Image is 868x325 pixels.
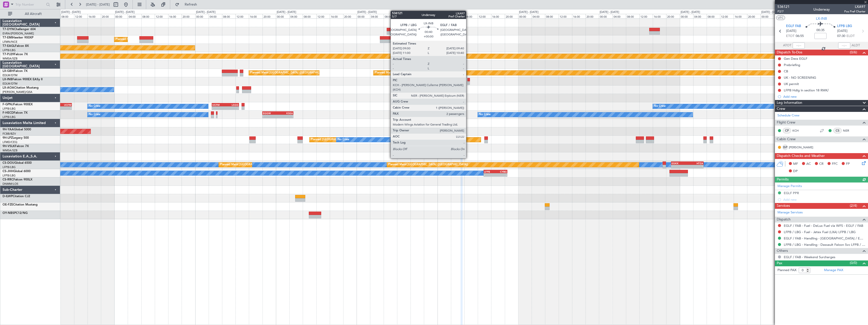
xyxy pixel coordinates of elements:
[824,268,843,273] a: Manage PAX
[3,161,32,165] a: CS-DOUGlobal 6500
[114,14,128,18] div: 00:00
[405,45,416,48] div: LFPB
[850,203,857,208] span: (2/4)
[687,162,703,165] div: HTZA
[3,90,32,94] a: [PERSON_NAME]/QSA
[3,165,16,169] a: LFPB/LBG
[639,14,653,18] div: 12:00
[86,2,110,7] span: [DATE] - [DATE]
[3,70,14,73] span: LX-GBH
[397,14,410,18] div: 12:00
[3,178,32,181] a: CS-RRCFalcon 900LX
[3,73,17,77] a: EDLW/DTM
[784,230,856,234] a: LFPB / LBG - Fuel - Jetex Fuel (LXA) LFPB / LBG
[3,103,33,106] a: F-GPNJFalcon 900EX
[3,82,17,86] a: EDLW/DTM
[225,103,238,106] div: LSGG
[155,14,168,18] div: 12:00
[518,14,532,18] div: 00:00
[777,9,790,14] span: P2/7
[599,14,612,18] div: 00:00
[3,111,14,114] span: F-HECD
[681,10,700,14] div: [DATE] - [DATE]
[220,161,300,169] div: Planned Maint [GEOGRAPHIC_DATA] ([GEOGRAPHIC_DATA])
[195,14,209,18] div: 00:00
[784,82,799,86] div: UK permit
[3,28,14,31] span: T7-DYN
[15,1,45,8] input: Trip Number
[88,14,101,18] div: 16:00
[250,69,330,77] div: Planned Maint [GEOGRAPHIC_DATA] ([GEOGRAPHIC_DATA])
[343,14,357,18] div: 20:00
[330,14,343,18] div: 16:00
[3,203,13,206] span: OE-FZE
[3,136,29,139] a: 9H-LPZLegacy 500
[3,170,13,173] span: CS-JHH
[89,103,100,110] div: No Crew
[289,14,303,18] div: 04:00
[442,115,457,118] div: -
[3,48,16,52] a: LFPB/LBG
[793,169,798,174] span: DP
[3,45,29,48] a: T7-EAGLFalcon 8X
[653,14,666,18] div: 16:00
[173,1,203,9] button: Refresh
[3,161,14,165] span: CS-DOU
[777,106,785,112] span: Crew
[3,195,13,198] span: D-ILWP
[128,14,141,18] div: 04:00
[491,14,505,18] div: 16:00
[464,14,478,18] div: 08:00
[6,10,55,18] button: All Aircraft
[3,145,15,148] span: 9H-VSLK
[720,14,733,18] div: 12:00
[572,14,585,18] div: 16:00
[3,36,12,39] span: T7-EMI
[792,128,804,133] a: KCH
[484,170,495,173] div: LFPB
[559,14,572,18] div: 12:00
[777,113,799,118] a: Schedule Crew
[626,14,639,18] div: 08:00
[777,120,795,126] span: Flight Crew
[761,14,774,18] div: 00:00
[141,14,155,18] div: 08:00
[687,165,703,168] div: -
[427,112,442,115] div: KSEA
[3,212,14,215] span: OY-NBS
[249,14,262,18] div: 16:00
[438,14,451,18] div: 00:00
[311,136,382,144] div: Planned [GEOGRAPHIC_DATA] ([GEOGRAPHIC_DATA])
[519,10,538,14] div: [DATE] - [DATE]
[338,136,349,144] div: No Crew
[478,14,491,18] div: 12:00
[777,248,788,254] span: Others
[837,34,845,39] span: 07:30
[3,32,34,35] a: EVRA/[PERSON_NAME]
[3,203,38,206] a: OE-FZECitation Mustang
[777,153,825,159] span: Dispatch Checks and Weather
[3,136,13,139] span: 9H-LPZ
[833,128,842,133] div: CS
[484,173,495,176] div: -
[796,34,804,39] span: 06:55
[263,115,278,118] div: -
[3,132,16,136] a: FCBB/BZV
[784,255,835,259] a: EGLF / FAB - Weekend Surcharges
[101,14,114,18] div: 20:00
[819,161,823,167] span: CR
[60,14,74,18] div: 08:00
[388,161,468,169] div: Planned Maint [GEOGRAPHIC_DATA] ([GEOGRAPHIC_DATA])
[180,3,202,6] span: Refresh
[793,161,798,167] span: MF
[3,149,17,152] a: WMSA/SZB
[3,195,30,198] a: D-ILWPCitation CJ2
[3,212,28,215] a: OY-NBSPC12/NG
[438,10,458,14] div: [DATE] - [DATE]
[776,15,785,20] button: UTC
[276,14,289,18] div: 00:00
[115,10,135,14] div: [DATE] - [DATE]
[844,9,865,14] span: Pos Pref Charter
[654,103,666,110] div: No Crew
[277,10,296,14] div: [DATE] - [DATE]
